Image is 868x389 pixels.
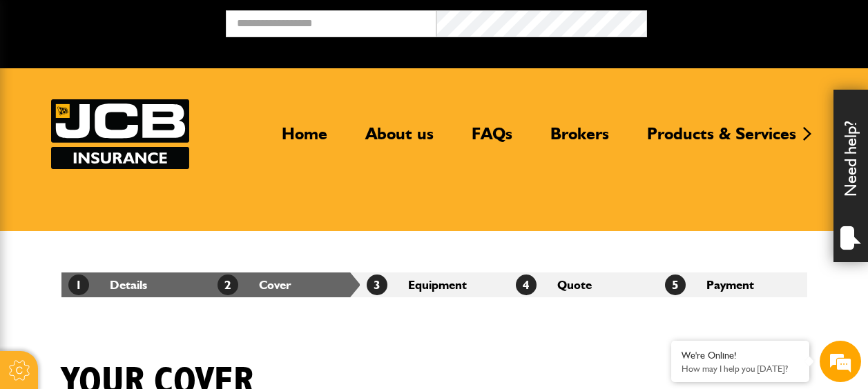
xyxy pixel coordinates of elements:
[367,275,387,295] span: 3
[540,123,619,155] a: Brokers
[833,90,868,262] div: Need help?
[665,275,686,295] span: 5
[658,272,807,297] li: Payment
[647,10,858,32] button: Broker Login
[637,123,807,155] a: Products & Services
[360,272,509,297] li: Equipment
[218,275,238,295] span: 2
[68,277,147,292] a: 1Details
[355,123,444,155] a: About us
[51,99,189,169] img: JCB Insurance Services logo
[461,123,523,155] a: FAQs
[516,275,537,295] span: 4
[211,272,360,297] li: Cover
[682,350,799,361] div: We're Online!
[51,99,189,169] a: JCB Insurance Services
[271,123,338,155] a: Home
[68,275,89,295] span: 1
[509,272,658,297] li: Quote
[682,363,799,374] p: How may I help you today?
